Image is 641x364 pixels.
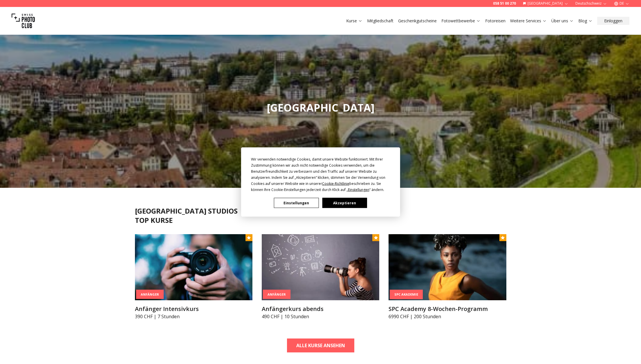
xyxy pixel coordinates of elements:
span: Einstellungen [348,187,369,192]
span: Cookie-Richtlinie [322,181,349,186]
div: Wir verwenden notwendige Cookies, damit unsere Website funktioniert. Mit Ihrer Zustimmung können ... [251,156,390,193]
button: Einstellungen [274,198,319,208]
div: Cookie Consent Prompt [241,148,400,217]
button: Akzeptieren [322,198,367,208]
